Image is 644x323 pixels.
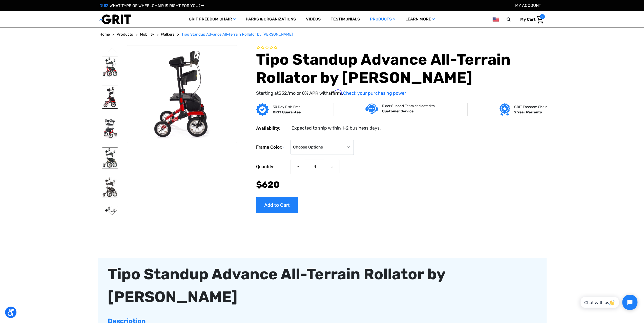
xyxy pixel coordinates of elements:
[102,148,118,168] img: Tipo Standup Advance All-Terrain Rollator by Comodita
[107,47,118,54] button: Go to slide 3 of 3
[99,14,131,24] img: GRIT All-Terrain Wheelchair and Mobility Equipment
[292,125,381,132] dd: Expected to ship within 1-2 business days.
[515,3,541,8] a: Account
[343,90,406,96] a: Check your purchasing power - Learn more about Affirm Financing (opens in modal)
[279,90,287,96] span: $52
[365,11,400,28] a: Products
[540,14,545,19] span: 0
[273,110,301,114] strong: GRIT Guarantee
[509,14,516,25] input: Search
[102,206,118,227] img: Tipo Standup Advance All-Terrain Rollator by Comodita
[256,125,288,132] dt: Availability:
[256,45,545,51] span: Rated 0.0 out of 5 stars 0 reviews
[575,290,642,314] iframe: Tidio Chat
[516,14,545,25] a: Cart with 0 items
[181,32,293,37] a: Tipo Standup Advance All-Terrain Rollator by [PERSON_NAME]
[492,16,498,22] img: us.png
[102,177,118,197] img: Tipo Standup Advance All-Terrain Rollator by Comodita
[514,110,542,114] strong: 2 Year Warranty
[127,45,237,143] img: Tipo Standup Advance All-Terrain Rollator by Comodita
[161,32,175,37] a: Walkers
[181,32,293,37] span: Tipo Standup Advance All-Terrain Rollator by [PERSON_NAME]
[536,16,544,23] img: Cart
[328,89,342,95] span: Affirm
[241,11,301,28] a: Parks & Organizations
[107,210,118,216] button: Go to slide 2 of 3
[256,89,545,97] p: Starting at /mo or 0% APR with .
[256,197,298,213] input: Add to Cart
[140,32,154,37] span: Mobility
[273,104,301,110] p: 30 Day Risk-Free
[102,86,118,108] img: Tipo Standup Advance All-Terrain Rollator by Comodita
[99,32,545,37] nav: Breadcrumb
[108,263,536,308] div: Tipo Standup Advance All-Terrain Rollator by [PERSON_NAME]
[256,179,280,190] span: $620
[256,51,545,87] h1: Tipo Standup Advance All-Terrain Rollator by [PERSON_NAME]
[365,104,378,114] img: Customer service
[514,104,546,110] p: GRIT Freedom Chair
[99,3,110,8] span: QUIZ:
[520,17,535,22] span: My Cart
[326,11,365,28] a: Testimonials
[382,109,413,113] strong: Customer Service
[256,159,288,174] label: Quantity:
[140,32,154,37] a: Mobility
[117,32,133,37] span: Products
[301,11,326,28] a: Videos
[161,32,175,37] span: Walkers
[102,117,118,139] img: Tipo Standup Advance All-Terrain Rollator by Comodita
[382,103,435,109] p: Rider Support Team dedicated to
[256,140,288,155] label: Frame Color:
[99,32,110,37] a: Home
[99,32,110,37] span: Home
[400,11,440,28] a: Learn More
[117,32,133,37] a: Products
[184,11,241,28] a: GRIT Freedom Chair
[102,57,118,77] img: Tipo Standup Advance All-Terrain Rollator by Comodita
[256,103,269,116] img: GRIT Guarantee
[500,103,510,116] img: Grit freedom
[99,3,204,8] a: QUIZ:WHAT TYPE OF WHEELCHAIR IS RIGHT FOR YOU?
